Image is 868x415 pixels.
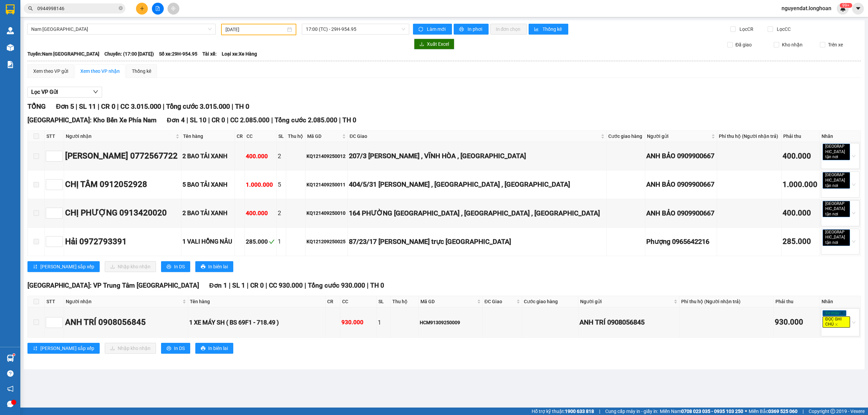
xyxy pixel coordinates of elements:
span: printer [166,264,171,270]
span: close-circle [119,6,123,10]
span: Cung cấp máy in - giấy in: [605,408,658,415]
th: Phải thu [774,296,820,307]
span: TH 0 [370,282,384,289]
span: sync [418,27,424,32]
span: search [28,6,33,11]
span: close [839,184,843,187]
span: ĐỌC GHI CHÚ [823,316,850,328]
span: | [208,116,210,124]
span: In DS [174,345,185,352]
button: file-add [152,3,164,15]
div: CHỊ TÂM 0912052928 [65,178,180,191]
span: | [227,116,229,124]
th: Phí thu hộ (Người nhận trả) [717,131,782,142]
span: SL 10 [190,116,206,124]
button: printerIn DS [161,261,190,272]
span: message [7,401,14,407]
span: caret-down [855,5,861,12]
span: nguyendat.longhoan [776,4,837,13]
sup: 506 [840,3,852,8]
div: Xem theo VP nhận [80,67,120,75]
span: [PERSON_NAME] sắp xếp [40,263,94,270]
div: 285.000 [246,237,275,246]
span: | [367,282,369,289]
div: ANH BẢO 0909900667 [646,179,716,190]
td: KQ121409250010 [305,199,348,228]
img: solution-icon [7,61,14,68]
span: | [339,116,341,124]
span: printer [201,346,205,351]
th: SL [377,296,390,307]
span: | [803,408,804,415]
th: CC [245,131,277,142]
span: Đơn 1 [209,282,227,289]
th: STT [45,131,64,142]
span: [GEOGRAPHIC_DATA] tận nơi [823,144,850,160]
div: ANH TRÍ 0908056845 [65,316,187,329]
div: 1 VALI HỒNG NÂU [182,237,233,246]
span: [GEOGRAPHIC_DATA] tận nơi [823,201,850,217]
th: Cước giao hàng [522,296,578,307]
td: KQ121409250011 [305,170,348,199]
span: Xuất Excel [427,40,449,48]
button: caret-down [852,3,864,15]
button: bar-chartThống kê [529,24,568,35]
span: | [265,282,267,289]
button: printerIn biên lai [195,343,233,354]
span: Thống kê [542,25,563,33]
div: 285.000 [783,236,818,248]
span: Người gửi [647,132,710,140]
button: aim [167,3,179,15]
div: Nhãn [822,298,859,305]
div: 930.000 [775,316,818,328]
button: downloadNhập kho nhận [105,261,156,272]
th: STT [45,296,64,307]
img: logo-vxr [6,4,15,15]
img: warehouse-icon [7,355,14,362]
div: ANH BẢO 0909900667 [646,151,716,161]
span: printer [201,264,205,270]
span: aim [171,6,176,11]
span: Nam Trung Bắc QL1A [31,24,212,34]
span: Số xe: 29H-954.95 [159,50,197,58]
span: Tổng cước 930.000 [308,282,365,289]
span: close [840,311,844,315]
span: SL 11 [79,102,96,110]
img: warehouse-icon [7,44,14,51]
span: down [93,89,98,95]
span: [GEOGRAPHIC_DATA] tận nơi [823,229,850,246]
div: ANH BẢO 0909900667 [646,208,716,219]
th: Tên hàng [181,131,235,142]
b: Tuyến: Nam [GEOGRAPHIC_DATA] [27,51,99,57]
strong: 0708 023 035 - 0935 103 250 [681,409,743,414]
div: 164 PHƯỜNG [GEOGRAPHIC_DATA] , [GEOGRAPHIC_DATA] , [GEOGRAPHIC_DATA] [349,208,605,219]
div: KQ121409250012 [307,152,347,160]
th: CR [325,296,340,307]
span: Người nhận [66,132,174,140]
div: 2 BAO TẢI XANH [182,151,233,161]
span: Tài xế: [202,50,217,58]
div: ANH TRÍ 0908056845 [579,317,678,328]
img: icon-new-feature [840,5,846,12]
span: TH 0 [342,116,356,124]
div: KQ121209250025 [307,238,347,245]
span: | [76,102,77,110]
span: | [271,116,273,124]
span: sort-ascending [33,346,38,351]
th: Phải thu [782,131,820,142]
td: KQ121409250012 [305,142,348,170]
span: | [599,408,600,415]
span: Hỗ trợ kỹ thuật: [532,408,594,415]
span: CR 0 [250,282,264,289]
span: Mã GD [307,132,341,140]
div: 400.000 [783,207,818,219]
span: Làm mới [427,25,447,33]
div: Nhãn [822,132,859,140]
td: KQ121209250025 [305,228,348,256]
span: close [839,212,843,216]
button: syncLàm mới [413,24,452,35]
span: close [835,323,838,326]
span: file-add [155,6,160,11]
th: CR [235,131,245,142]
span: Chuyến: (17:00 [DATE]) [104,50,154,58]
